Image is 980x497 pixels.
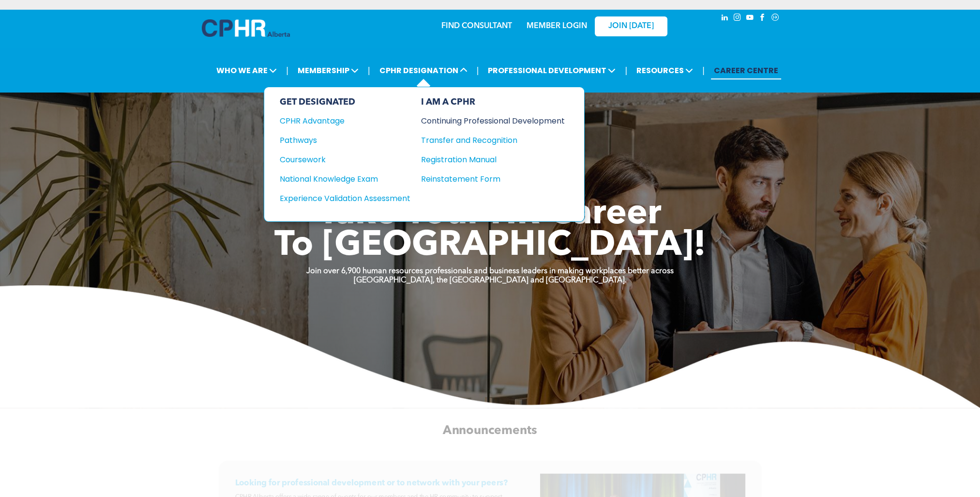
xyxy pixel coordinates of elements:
a: FIND CONSULTANT [441,22,512,30]
div: CPHR Advantage [280,115,397,127]
div: Transfer and Recognition [421,134,550,146]
a: Experience Validation Assessment [280,192,410,204]
div: Reinstatement Form [421,173,550,185]
span: WHO WE ARE [213,62,280,79]
strong: Join over 6,900 human resources professionals and business leaders in making workplaces better ac... [306,267,674,275]
a: MEMBER LOGIN [527,22,587,30]
a: Social network [770,12,781,25]
a: Reinstatement Form [421,173,565,185]
span: PROFESSIONAL DEVELOPMENT [485,62,618,79]
a: National Knowledge Exam [280,173,410,185]
li: | [702,61,705,80]
div: National Knowledge Exam [280,173,397,185]
div: Continuing Professional Development [421,115,550,127]
span: Looking for professional development or to network with your peers? [235,479,508,487]
a: linkedin [720,12,730,25]
span: RESOURCES [633,62,696,79]
a: youtube [745,12,755,25]
li: | [625,61,627,80]
img: A blue and white logo for cp alberta [202,19,290,37]
div: Pathways [280,134,397,146]
div: I AM A CPHR [421,97,565,108]
li: | [286,61,288,80]
div: Experience Validation Assessment [280,192,397,204]
div: Registration Manual [421,154,550,166]
a: Continuing Professional Development [421,115,565,127]
a: Transfer and Recognition [421,134,565,146]
span: CPHR DESIGNATION [377,62,470,79]
a: Coursework [280,154,410,166]
li: | [477,61,479,80]
span: JOIN [DATE] [608,22,654,31]
a: Registration Manual [421,154,565,166]
span: Announcements [443,424,537,436]
a: instagram [732,12,743,25]
a: JOIN [DATE] [595,16,667,36]
li: | [368,61,370,80]
a: CPHR Advantage [280,115,410,127]
a: Pathways [280,134,410,146]
div: Coursework [280,154,397,166]
span: To [GEOGRAPHIC_DATA]! [274,229,706,264]
span: MEMBERSHIP [295,62,362,79]
div: GET DESIGNATED [280,97,410,108]
a: facebook [757,12,768,25]
strong: [GEOGRAPHIC_DATA], the [GEOGRAPHIC_DATA] and [GEOGRAPHIC_DATA]. [354,277,627,284]
a: CAREER CENTRE [711,62,781,79]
